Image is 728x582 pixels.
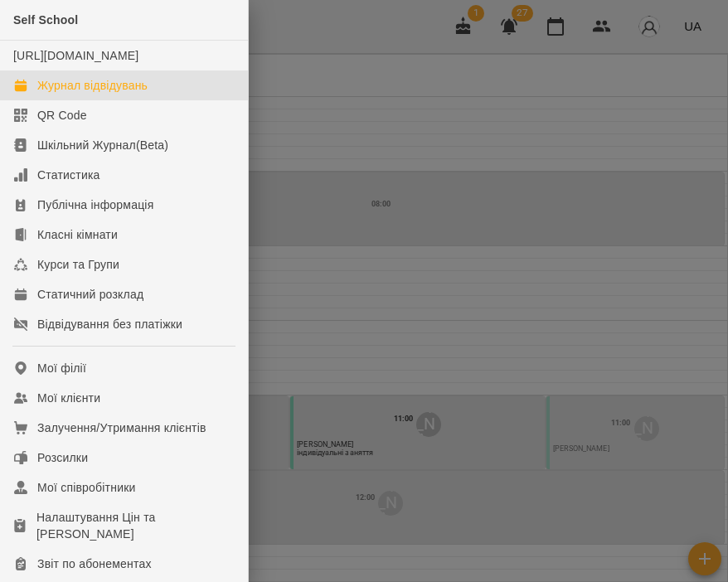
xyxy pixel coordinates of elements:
[37,286,143,303] div: Статичний розклад
[37,479,136,496] div: Мої співробітники
[37,449,88,466] div: Розсилки
[37,167,100,183] div: Статистика
[37,77,148,94] div: Журнал відвідувань
[36,509,235,542] div: Налаштування Цін та [PERSON_NAME]
[37,256,119,273] div: Курси та Групи
[13,49,138,62] a: [URL][DOMAIN_NAME]
[37,420,206,436] div: Залучення/Утримання клієнтів
[37,555,152,572] div: Звіт по абонементах
[37,226,118,243] div: Класні кімнати
[37,137,168,153] div: Шкільний Журнал(Beta)
[13,13,78,27] span: Self School
[37,196,153,213] div: Публічна інформація
[37,316,182,332] div: Відвідування без платіжки
[37,360,86,376] div: Мої філії
[37,390,100,406] div: Мої клієнти
[37,107,87,124] div: QR Code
